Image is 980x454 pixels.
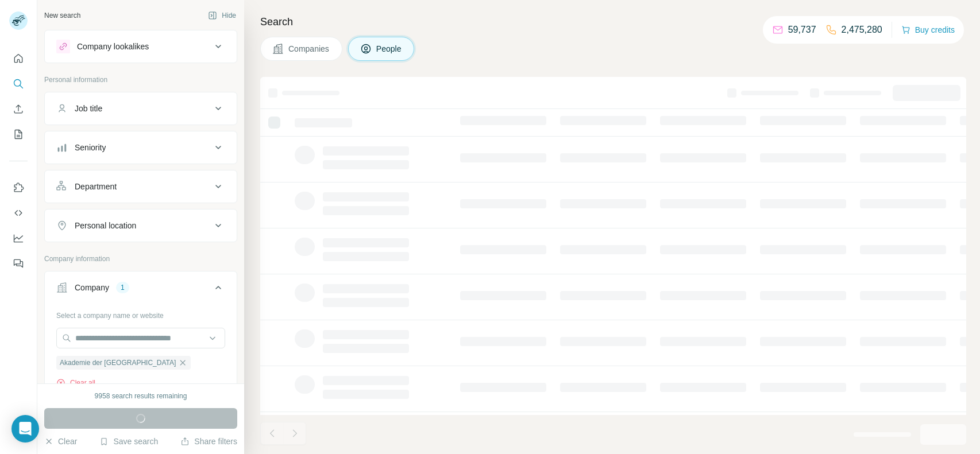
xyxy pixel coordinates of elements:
button: My lists [9,124,28,145]
div: Company [75,282,109,293]
span: Companies [288,43,330,55]
p: Company information [44,254,237,264]
span: Akademie der [GEOGRAPHIC_DATA] [60,358,176,368]
button: Use Surfe on LinkedIn [9,177,28,198]
button: Personal location [45,212,237,239]
button: Share filters [180,436,237,447]
div: Personal location [75,220,136,231]
div: Job title [75,103,102,114]
p: 2,475,280 [842,23,882,37]
button: Save search [99,436,158,447]
span: People [376,43,403,55]
div: 9958 search results remaining [95,391,187,401]
button: Quick start [9,48,28,69]
button: Search [9,73,28,94]
div: New search [44,10,80,21]
button: Job title [45,95,237,122]
p: 59,737 [788,23,816,37]
div: Department [75,181,117,192]
p: Personal information [44,75,237,85]
button: Clear [44,436,77,447]
button: Clear all [56,378,95,388]
button: Enrich CSV [9,99,28,119]
button: Hide [200,7,244,24]
button: Dashboard [9,228,28,249]
div: Company lookalikes [77,41,149,52]
button: Buy credits [901,22,955,38]
h4: Search [260,14,966,30]
button: Use Surfe API [9,203,28,223]
div: Select a company name or website [56,306,225,321]
div: Open Intercom Messenger [11,415,39,443]
div: 1 [116,282,129,293]
button: Company1 [45,274,237,306]
div: Seniority [75,142,106,153]
button: Department [45,173,237,200]
button: Feedback [9,253,28,274]
button: Company lookalikes [45,33,237,60]
button: Seniority [45,134,237,161]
